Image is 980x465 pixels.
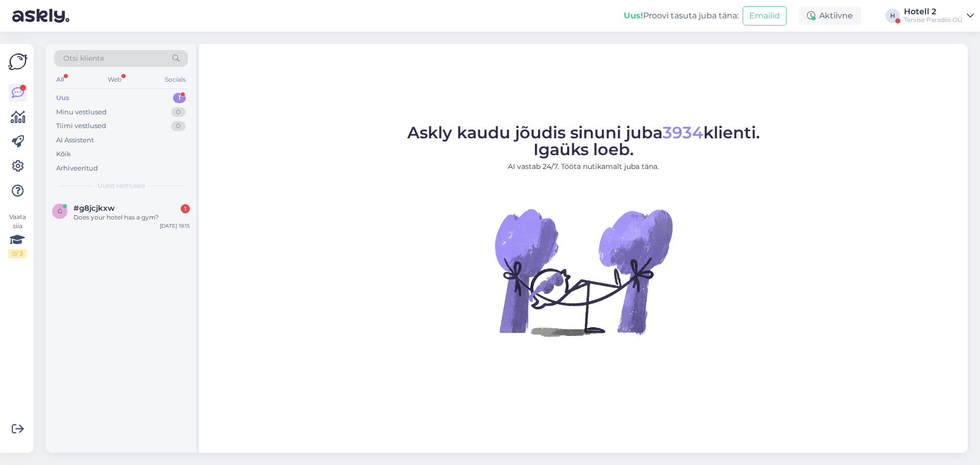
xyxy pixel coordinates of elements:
[73,204,115,213] span: #g8jcjkxw
[904,16,963,24] div: Tervise Paradiis OÜ
[97,181,145,190] span: Uued vestlused
[160,222,190,230] div: [DATE] 19:15
[8,249,27,258] div: 0 / 3
[407,123,760,159] span: Askly kaudu jõudis sinuni juba klienti. Igaüks loeb.
[171,121,186,131] div: 0
[663,123,703,142] span: 3934
[904,8,974,24] a: Hotell 2Tervise Paradiis OÜ
[56,149,71,159] div: Kõik
[181,204,190,213] div: 1
[163,73,188,86] div: Socials
[904,8,963,16] div: Hotell 2
[56,93,69,103] div: Uus
[58,207,62,215] span: g
[624,10,739,22] div: Proovi tasuta juba täna:
[799,7,861,25] div: Aktiivne
[54,73,66,86] div: All
[407,161,760,172] p: AI vastab 24/7. Tööta nutikamalt juba täna.
[8,212,27,258] div: Vaata siia
[492,180,675,364] img: No Chat active
[743,6,787,26] button: Emailid
[56,163,98,174] div: Arhiveeritud
[73,213,190,222] div: Does your hotel has a gym?
[56,135,94,145] div: AI Assistent
[56,121,106,131] div: Tiimi vestlused
[624,11,643,20] b: Uus!
[173,93,186,103] div: 1
[886,9,900,23] div: H
[106,73,124,86] div: Web
[63,53,104,64] span: Otsi kliente
[171,107,186,117] div: 0
[56,107,107,117] div: Minu vestlused
[8,52,28,71] img: Askly Logo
